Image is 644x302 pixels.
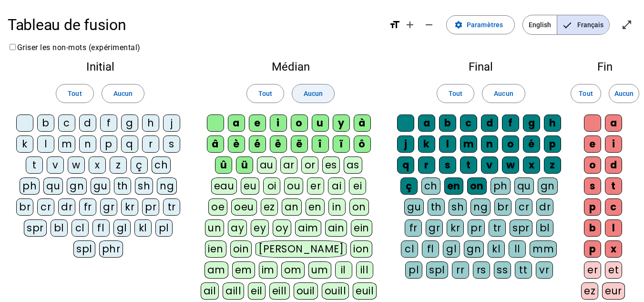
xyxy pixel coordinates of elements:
[584,198,601,216] div: p
[263,177,280,195] div: oi
[231,198,257,216] div: oeu
[502,135,519,153] div: o
[208,198,227,216] div: oe
[460,156,477,174] div: t
[389,19,400,31] mat-icon: format_size
[307,177,324,195] div: er
[142,115,159,132] div: h
[89,156,106,174] div: x
[396,61,566,73] h2: Final
[142,198,159,216] div: pr
[201,282,219,300] div: ail
[418,115,435,132] div: a
[523,156,540,174] div: x
[325,219,348,237] div: ain
[284,177,303,195] div: ou
[494,198,511,216] div: br
[421,177,440,195] div: ch
[349,198,369,216] div: on
[163,135,180,153] div: s
[557,15,609,34] span: Français
[157,177,177,195] div: ng
[464,240,484,258] div: gn
[26,156,43,174] div: t
[584,177,601,195] div: s
[16,198,33,216] div: br
[67,177,87,195] div: gn
[20,177,40,195] div: ph
[281,261,305,279] div: om
[482,84,525,103] button: Aucun
[502,156,519,174] div: w
[79,115,96,132] div: d
[292,84,335,103] button: Aucun
[121,198,138,216] div: kr
[99,240,123,258] div: phr
[312,135,329,153] div: î
[515,261,532,279] div: tt
[354,115,371,132] div: à
[509,240,526,258] div: ll
[605,177,622,195] div: t
[37,115,54,132] div: b
[291,135,308,153] div: ë
[401,240,418,258] div: cl
[581,282,598,300] div: ez
[328,177,345,195] div: ai
[280,156,297,174] div: ar
[15,61,185,73] h2: Initial
[230,240,252,258] div: oin
[470,198,491,216] div: ng
[439,115,456,132] div: b
[605,261,622,279] div: et
[446,15,515,34] button: Paramètres
[494,88,513,99] span: Aucun
[609,84,639,103] button: Aucun
[58,198,75,216] div: dr
[536,219,553,237] div: bl
[256,240,347,258] div: [PERSON_NAME]
[351,219,372,237] div: ein
[444,177,463,195] div: en
[205,219,224,237] div: un
[308,261,331,279] div: um
[460,115,477,132] div: c
[544,115,561,132] div: h
[333,115,350,132] div: y
[536,261,553,279] div: vr
[605,198,622,216] div: c
[121,135,138,153] div: q
[481,156,498,174] div: v
[205,240,226,258] div: ien
[249,115,266,132] div: e
[468,219,485,237] div: pr
[428,198,445,216] div: th
[91,177,110,195] div: gu
[24,219,47,237] div: spr
[447,219,464,237] div: kr
[8,43,141,52] label: Griser les non-mots (expérimental)
[270,135,287,153] div: ê
[37,198,54,216] div: cr
[228,115,245,132] div: a
[350,240,372,258] div: ion
[301,156,318,174] div: or
[523,15,557,34] span: English
[121,115,138,132] div: g
[405,219,422,237] div: fr
[152,156,171,174] div: ch
[454,21,463,29] mat-icon: settings
[449,88,462,99] span: Tout
[211,177,237,195] div: eau
[223,282,244,300] div: aill
[400,177,418,195] div: ç
[584,156,601,174] div: o
[294,282,318,300] div: ouil
[312,115,329,132] div: u
[102,84,144,103] button: Aucun
[605,115,622,132] div: a
[259,261,277,279] div: im
[322,282,349,300] div: ouill
[423,19,435,31] mat-icon: remove
[241,177,259,195] div: eu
